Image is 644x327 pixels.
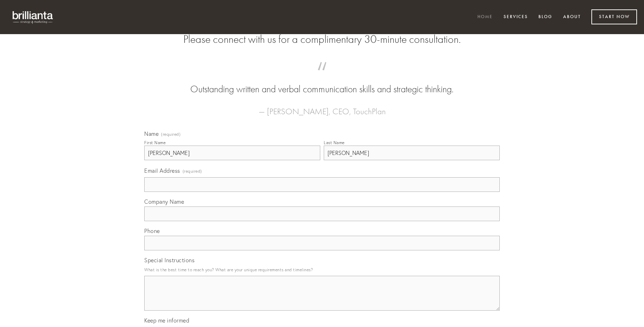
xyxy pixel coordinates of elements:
[591,9,637,24] a: Start Now
[7,7,59,27] img: brillianta - research, strategy, marketing
[183,166,202,176] span: (required)
[144,130,159,137] span: Name
[155,69,489,83] span: “
[144,227,160,234] span: Phone
[155,96,489,118] figcaption: — [PERSON_NAME], CEO, TouchPlan
[499,11,532,23] a: Services
[155,69,489,96] blockquote: Outstanding written and verbal communication skills and strategic thinking.
[161,132,181,137] span: (required)
[144,317,189,324] span: Keep me informed
[144,140,166,145] div: First Name
[144,33,500,46] h2: Please connect with us for a complimentary 30-minute consultation.
[144,167,180,174] span: Email Address
[473,11,497,23] a: Home
[324,140,345,145] div: Last Name
[559,11,585,23] a: About
[144,257,194,264] span: Special Instructions
[534,11,557,23] a: Blog
[144,265,500,274] p: What is the best time to reach you? What are your unique requirements and timelines?
[144,198,184,205] span: Company Name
